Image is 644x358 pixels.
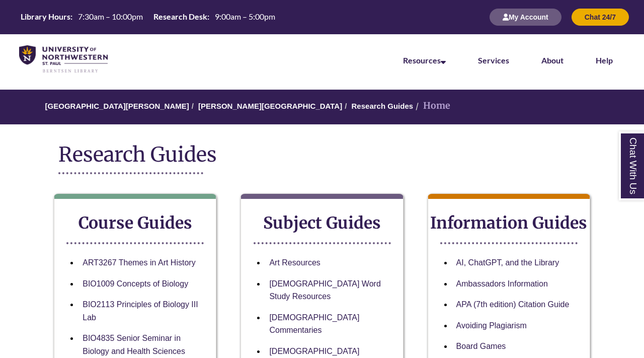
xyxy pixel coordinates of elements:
a: [GEOGRAPHIC_DATA][PERSON_NAME] [45,102,189,110]
a: [DEMOGRAPHIC_DATA] Commentaries [269,313,359,335]
strong: Course Guides [78,213,192,233]
th: Research Desk: [149,11,211,22]
a: Chat 24/7 [572,13,629,21]
a: Services [478,55,509,65]
a: APA (7th edition) Citation Guide [456,300,570,309]
strong: Information Guides [430,213,587,233]
li: Home [413,99,450,113]
a: BIO2113 Principles of Biology III Lab [83,300,198,322]
a: [PERSON_NAME][GEOGRAPHIC_DATA] [198,102,342,110]
button: My Account [490,9,561,26]
a: Art Resources [269,258,320,267]
a: Avoiding Plagiarism [456,321,527,330]
a: [DEMOGRAPHIC_DATA] Word Study Resources [269,279,380,301]
a: My Account [490,13,561,21]
a: Board Games [456,342,506,350]
table: Hours Today [17,11,279,22]
a: About [541,55,563,65]
strong: Subject Guides [263,213,381,233]
a: BIO4835 Senior Seminar in Biology and Health Sciences [83,334,185,355]
a: AI, ChatGPT, and the Library [456,258,559,267]
a: Research Guides [352,102,414,110]
a: BIO1009 Concepts of Biology [83,279,188,288]
a: Ambassadors Information [456,279,548,288]
img: UNWSP Library Logo [19,45,108,74]
button: Chat 24/7 [572,9,629,26]
span: Research Guides [58,142,217,167]
span: 7:30am – 10:00pm [78,12,143,21]
th: Library Hours: [17,11,74,22]
a: Hours Today [17,11,279,23]
span: 9:00am – 5:00pm [215,12,275,21]
a: Help [596,55,613,65]
a: ART3267 Themes in Art History [83,258,195,267]
a: Resources [403,55,446,65]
